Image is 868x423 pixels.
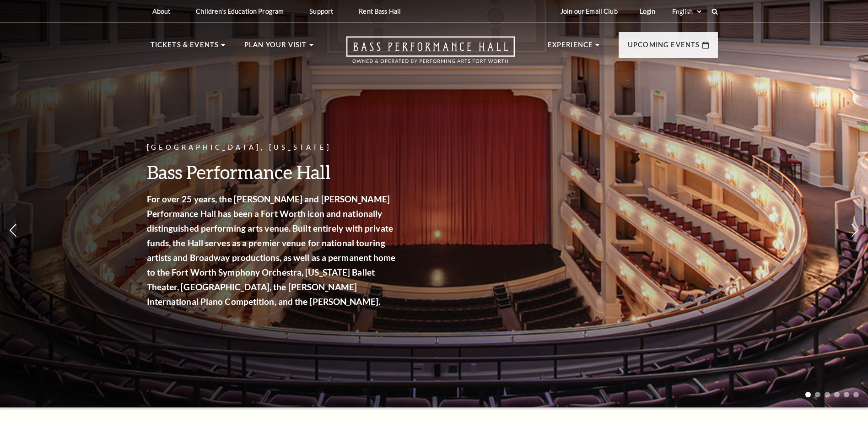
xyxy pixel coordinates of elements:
[147,142,399,153] p: [GEOGRAPHIC_DATA], [US_STATE]
[548,39,593,56] p: Experience
[309,7,333,15] p: Support
[628,39,700,56] p: Upcoming Events
[147,194,396,307] strong: For over 25 years, the [PERSON_NAME] and [PERSON_NAME] Performance Hall has been a Fort Worth ico...
[670,7,703,16] select: Select:
[244,39,307,56] p: Plan Your Visit
[147,160,399,184] h3: Bass Performance Hall
[359,7,401,15] p: Rent Bass Hall
[196,7,284,15] p: Children's Education Program
[151,39,219,56] p: Tickets & Events
[152,7,171,15] p: About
